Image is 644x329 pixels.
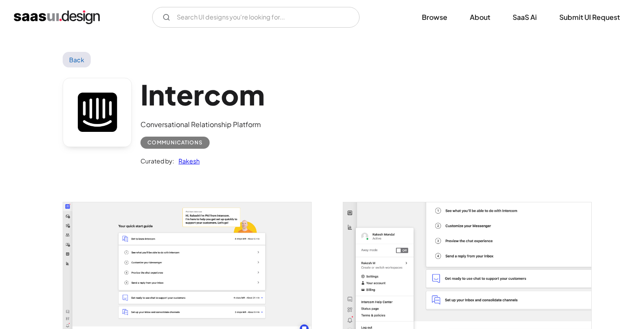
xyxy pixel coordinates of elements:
[140,156,174,166] div: Curated by:
[140,119,265,130] div: Conversational Relationship Platform
[152,7,360,28] form: Email Form
[152,7,360,28] input: Search UI designs you're looking for...
[174,156,200,166] a: Rakesh
[63,52,91,67] a: Back
[147,137,203,148] div: Communications
[14,10,100,24] a: home
[549,8,630,27] a: Submit UI Request
[140,78,265,111] h1: Intercom
[459,8,501,27] a: About
[411,8,458,27] a: Browse
[502,8,547,27] a: SaaS Ai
